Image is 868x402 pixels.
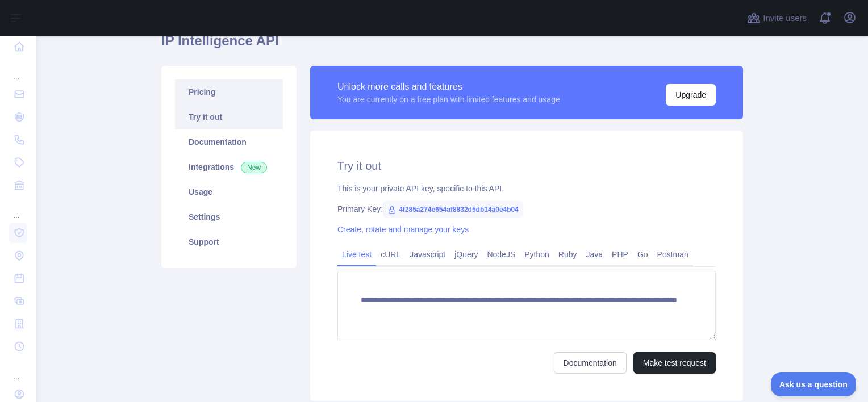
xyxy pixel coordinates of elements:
a: Create, rotate and manage your keys [337,225,469,234]
div: This is your private API key, specific to this API. [337,183,716,194]
a: Javascript [405,245,450,263]
div: ... [9,198,27,220]
a: Documentation [175,129,283,154]
a: Settings [175,204,283,229]
button: Make test request [633,352,716,374]
a: Usage [175,179,283,204]
a: cURL [376,245,405,263]
a: jQuery [450,245,482,263]
a: Support [175,229,283,254]
span: 4f285a274e654af8832d5db14a0e4b04 [383,201,523,218]
iframe: Toggle Customer Support [771,372,857,396]
a: Postman [653,245,693,263]
a: Integrations New [175,154,283,179]
span: New [241,162,267,173]
a: Python [520,245,554,263]
a: NodeJS [482,245,520,263]
a: Try it out [175,104,283,129]
a: Documentation [554,352,627,374]
a: Ruby [554,245,582,263]
div: Primary Key: [337,203,716,215]
div: You are currently on a free plan with limited features and usage [337,94,560,105]
h2: Try it out [337,158,716,174]
a: Go [633,245,653,263]
button: Invite users [745,9,809,27]
a: Pricing [175,79,283,104]
a: Live test [337,245,376,263]
span: Invite users [763,12,807,25]
div: ... [9,59,27,82]
button: Upgrade [666,84,716,106]
a: Java [582,245,608,263]
div: Unlock more calls and features [337,80,560,94]
a: PHP [607,245,633,263]
div: ... [9,359,27,382]
h1: IP Intelligence API [161,32,743,59]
